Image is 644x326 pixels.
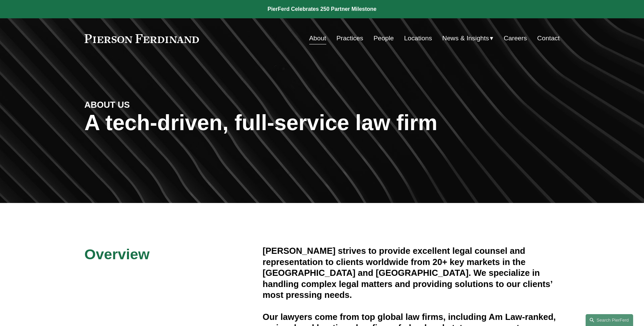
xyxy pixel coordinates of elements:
[442,33,489,44] span: News & Insights
[336,32,363,45] a: Practices
[504,32,527,45] a: Careers
[537,32,559,45] a: Contact
[85,100,130,109] strong: ABOUT US
[85,246,150,262] span: Overview
[309,32,326,45] a: About
[442,32,494,45] a: folder dropdown
[373,32,394,45] a: People
[263,245,560,300] h4: [PERSON_NAME] strives to provide excellent legal counsel and representation to clients worldwide ...
[586,314,633,326] a: Search this site
[404,32,432,45] a: Locations
[85,110,560,135] h1: A tech-driven, full-service law firm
